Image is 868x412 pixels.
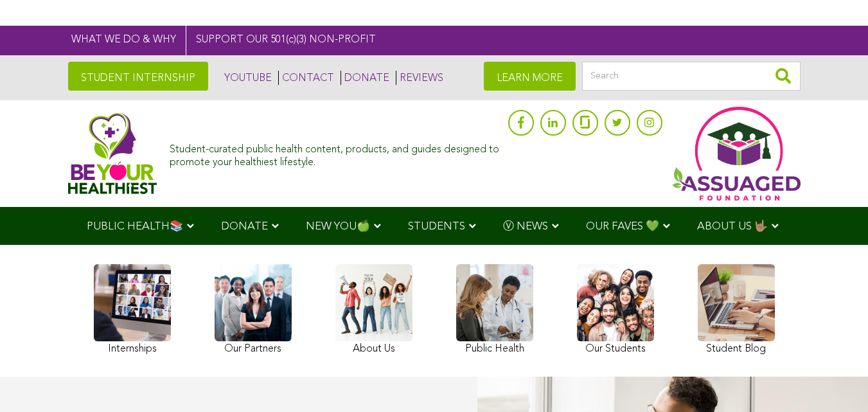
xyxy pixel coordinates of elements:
[804,350,868,412] iframe: Chat Widget
[408,221,465,232] span: STUDENTS
[87,221,183,232] span: PUBLIC HEALTH📚
[672,107,801,201] img: Assuaged App
[306,221,370,232] span: NEW YOU🍏
[484,62,576,91] a: LEARN MORE
[68,207,801,245] div: Navigation Menu
[221,71,272,85] a: YOUTUBE
[68,62,208,91] a: STUDENT INTERNSHIP
[697,221,768,232] span: ABOUT US 🤟🏽
[396,71,443,85] a: REVIEWS
[68,112,157,194] img: Assuaged
[503,221,548,232] span: Ⓥ NEWS
[170,138,501,168] div: Student-curated public health content, products, and guides designed to promote your healthiest l...
[582,62,801,91] input: Search
[580,116,589,129] img: glassdoor
[278,71,334,85] a: CONTACT
[221,221,268,232] span: DONATE
[341,71,389,85] a: DONATE
[586,221,659,232] span: OUR FAVES 💚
